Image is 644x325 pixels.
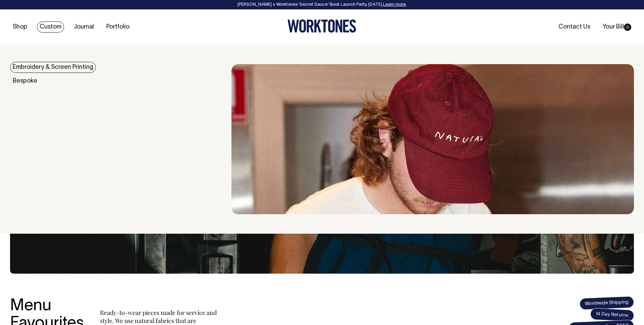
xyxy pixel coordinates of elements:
a: Bespoke [10,76,40,87]
span: 0 [624,24,631,31]
a: Shop [10,21,30,33]
span: Worldwide Shipping [579,296,634,310]
img: embroidery & Screen Printing [231,64,634,214]
a: Learn more [383,3,406,7]
a: Journal [71,21,97,33]
span: 14 Day Returns [590,308,634,322]
a: Your Bill0 [600,21,634,33]
a: Embroidery & Screen Printing [10,62,96,73]
div: [PERSON_NAME] × Worktones ‘Secret Sauce’ Book Launch Party, [DATE]. . [7,2,637,7]
a: Contact Us [556,21,593,33]
a: Portfolio [104,21,132,33]
a: Custom [37,21,64,33]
